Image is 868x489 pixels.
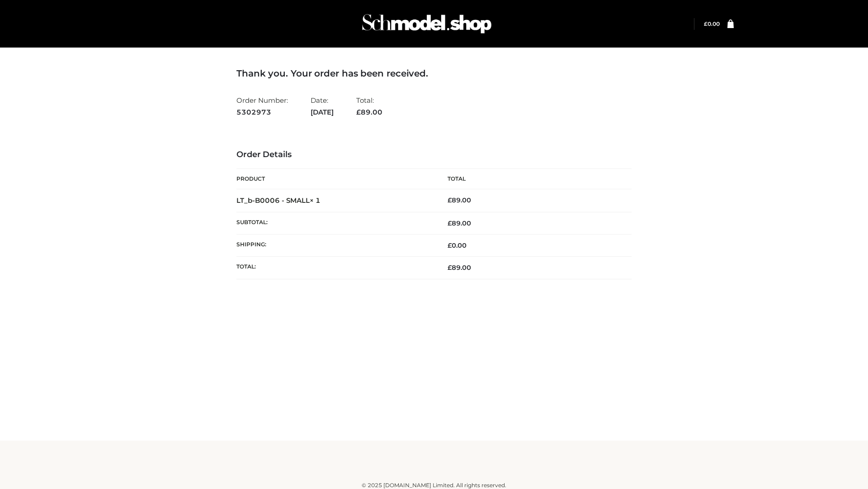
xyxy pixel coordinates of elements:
strong: [DATE] [311,106,334,118]
li: Date: [311,92,334,120]
th: Subtotal: [236,212,434,234]
span: 89.00 [356,108,382,116]
img: Schmodel Admin 964 [359,6,495,42]
h3: Thank you. Your order has been received. [236,68,632,79]
h3: Order Details [236,150,632,160]
bdi: 89.00 [448,196,471,204]
span: £ [448,241,452,249]
strong: × 1 [310,196,321,205]
span: £ [448,196,452,204]
span: £ [448,219,452,227]
bdi: 0.00 [448,241,467,249]
a: £0.00 [704,20,720,27]
strong: LT_b-B0006 - SMALL [236,196,321,205]
th: Product [236,169,434,189]
strong: 5302973 [236,106,288,118]
li: Total: [356,92,382,120]
span: 89.00 [448,219,471,227]
span: 89.00 [448,264,471,272]
span: £ [448,264,452,272]
th: Shipping: [236,235,434,257]
bdi: 0.00 [704,20,720,27]
span: £ [704,20,708,27]
li: Order Number: [236,92,288,120]
th: Total [434,169,632,189]
span: £ [356,108,361,116]
th: Total: [236,257,434,279]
